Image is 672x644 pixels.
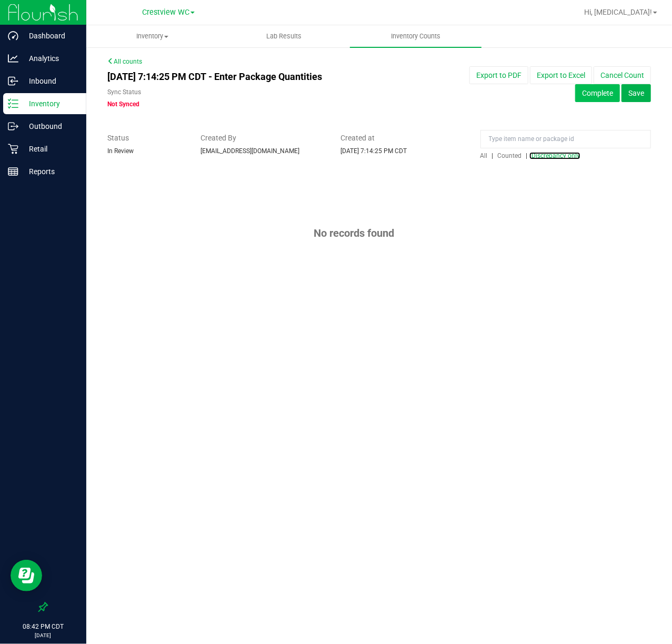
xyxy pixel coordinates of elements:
h4: [DATE] 7:14:25 PM CDT - Enter Package Quantities [107,72,418,82]
p: 08:42 PM CDT [5,622,82,631]
span: Not Synced [107,100,139,108]
input: Type item name or package id [480,130,651,148]
inline-svg: Retail [8,144,18,154]
a: All counts [107,58,142,65]
a: Lab Results [218,25,349,47]
span: Counted [498,152,522,159]
span: | [526,152,528,159]
a: Discrepancy only [529,152,580,159]
span: Hi, [MEDICAL_DATA]! [584,8,652,16]
p: Outbound [18,120,82,133]
span: In Review [107,147,134,155]
inline-svg: Outbound [8,121,18,132]
span: Status [107,133,185,144]
label: Sync Status [107,87,141,97]
inline-svg: Inbound [8,76,18,86]
p: Inventory [18,97,82,110]
span: Save [628,89,644,97]
p: Reports [18,165,82,178]
button: Export to PDF [469,66,528,84]
p: Retail [18,143,82,155]
button: Save [621,84,651,102]
inline-svg: Analytics [8,53,18,64]
span: Discrepancy only [532,152,580,159]
button: Complete [575,84,620,102]
span: | [492,152,494,159]
span: [EMAIL_ADDRESS][DOMAIN_NAME] [200,147,299,155]
inline-svg: Dashboard [8,31,18,41]
span: Crestview WC [142,8,189,17]
iframe: Resource center [11,560,42,591]
a: All [480,152,492,159]
span: No records found [314,227,395,239]
a: Inventory [86,25,218,47]
span: Inventory [87,32,217,41]
span: Created By [200,133,325,144]
a: Counted [495,152,526,159]
span: Created at [340,133,465,144]
span: All [480,152,488,159]
span: Inventory Counts [377,32,455,41]
p: Analytics [18,52,82,65]
p: Inbound [18,75,82,87]
label: Pin the sidebar to full width on large screens [38,602,48,612]
button: Cancel Count [594,66,651,84]
a: Inventory Counts [350,25,482,47]
p: Dashboard [18,29,82,42]
inline-svg: Reports [8,166,18,177]
inline-svg: Inventory [8,98,18,109]
button: Export to Excel [530,66,592,84]
span: Lab Results [252,32,316,41]
p: [DATE] [5,631,82,639]
span: [DATE] 7:14:25 PM CDT [340,147,407,155]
